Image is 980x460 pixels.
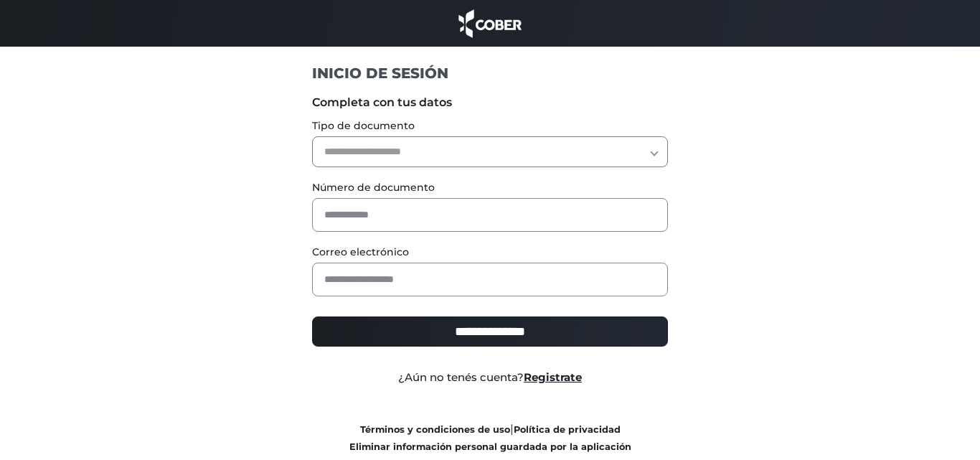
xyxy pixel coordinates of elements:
[301,421,679,455] div: |
[455,7,525,39] img: cober_marca.png
[312,64,669,83] h1: INICIO DE SESIÓN
[301,370,679,386] div: ¿Aún no tenés cuenta?
[312,245,669,260] label: Correo electrónico
[360,424,510,435] a: Términos y condiciones de uso
[514,424,621,435] a: Política de privacidad
[312,118,669,133] label: Tipo de documento
[312,94,669,111] label: Completa con tus datos
[312,180,669,195] label: Número de documento
[349,441,631,452] a: Eliminar información personal guardada por la aplicación
[524,370,582,384] a: Registrate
